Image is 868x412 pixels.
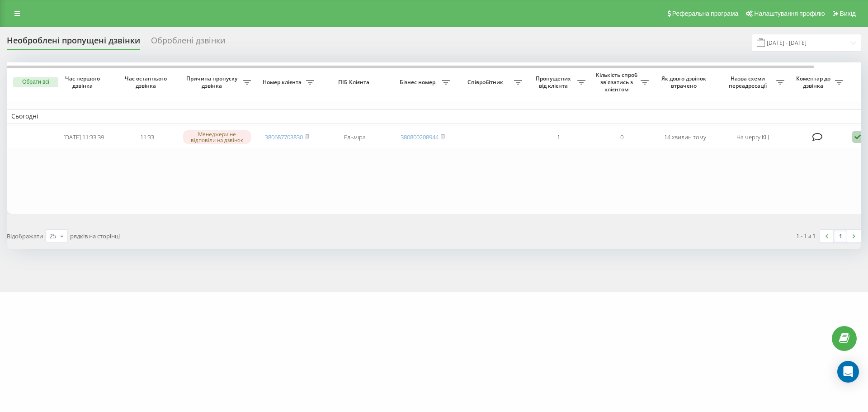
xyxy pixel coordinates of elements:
[49,232,57,241] div: 25
[70,232,120,240] span: рядків на сторінці
[793,75,835,89] span: Коментар до дзвінка
[52,125,115,149] td: [DATE] 11:33:39
[754,10,825,17] span: Налаштування профілю
[717,125,789,149] td: На чергу КЦ
[401,133,439,141] a: 380800208944
[840,10,856,17] span: Вихід
[13,77,58,87] button: Обрати всі
[183,130,251,144] div: Менеджери не відповіли на дзвінок
[151,36,225,50] div: Оброблені дзвінки
[7,36,140,50] div: Необроблені пропущені дзвінки
[590,125,653,149] td: 0
[653,125,717,149] td: 14 хвилин тому
[396,79,442,86] span: Бізнес номер
[672,10,739,17] span: Реферальна програма
[527,125,590,149] td: 1
[796,231,816,240] div: 1 - 1 з 1
[721,75,776,89] span: Назва схеми переадресації
[531,75,577,89] span: Пропущених від клієнта
[660,75,709,89] span: Як довго дзвінок втрачено
[834,230,847,242] a: 1
[7,232,43,240] span: Відображати
[123,75,171,89] span: Час останнього дзвінка
[260,79,306,86] span: Номер клієнта
[183,75,243,89] span: Причина пропуску дзвінка
[459,79,514,86] span: Співробітник
[837,361,859,383] div: Open Intercom Messenger
[265,133,303,141] a: 380687703830
[594,71,641,93] span: Кількість спроб зв'язатись з клієнтом
[319,125,391,149] td: Ельміра
[326,79,383,86] span: ПІБ Клієнта
[115,125,179,149] td: 11:33
[59,75,108,89] span: Час першого дзвінка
